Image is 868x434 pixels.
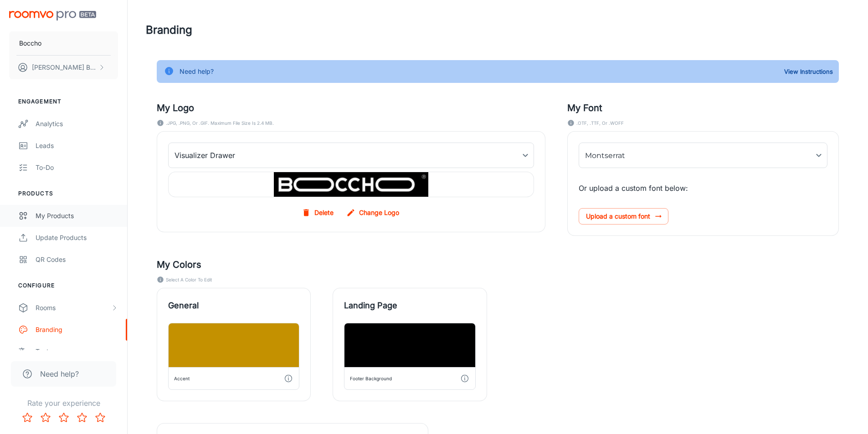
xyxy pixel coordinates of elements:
[7,398,120,408] p: Rate your experience
[36,233,118,243] div: Update Products
[36,119,118,129] div: Analytics
[782,65,835,78] button: View Instructions
[166,118,274,128] span: .JPG, .PNG, or .GIF. Maximum file size is 2.4 MB.
[180,63,214,80] div: Need help?
[36,303,111,313] div: Rooms
[300,204,337,221] button: Delete
[18,408,36,427] button: Rate 1 star
[36,347,118,357] div: Texts
[579,208,668,225] span: Upload a custom font
[36,408,55,427] button: Rate 2 star
[579,143,827,168] div: Montserrat
[174,374,190,383] div: Accent
[576,118,624,128] span: .OTF, .TTF, or .WOFF
[157,101,545,115] h5: My Logo
[36,141,118,151] div: Leads
[36,211,118,221] div: My Products
[91,408,109,427] button: Rate 5 star
[9,56,118,79] button: [PERSON_NAME] Bochenski
[350,374,392,383] div: Footer Background
[567,101,839,115] h5: My Font
[55,408,73,427] button: Rate 3 star
[274,172,428,197] img: my_drawer_logo_background_image_en-us.JPG
[344,299,475,312] span: Landing Page
[32,62,96,72] p: [PERSON_NAME] Bochenski
[36,255,118,265] div: QR Codes
[168,143,534,168] div: Visualizer Drawer
[9,31,118,55] button: Boccho
[40,368,79,379] span: Need help?
[36,163,118,173] div: To-do
[344,204,403,221] label: Change Logo
[157,258,839,271] h5: My Colors
[73,408,91,427] button: Rate 4 star
[579,183,827,194] p: Or upload a custom font below:
[168,299,299,312] span: General
[36,325,118,335] div: Branding
[9,11,96,20] img: Roomvo PRO Beta
[19,38,41,48] p: Boccho
[146,22,192,38] h1: Branding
